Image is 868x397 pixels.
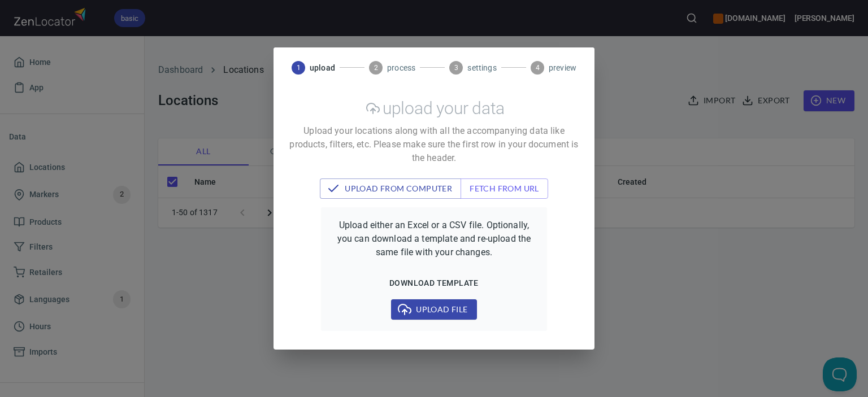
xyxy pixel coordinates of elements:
button: upload from computer [320,178,461,199]
span: preview [549,62,576,73]
p: Upload either an Excel or a CSV file. Optionally, you can download a template and re-upload the s... [332,219,536,259]
text: 2 [374,64,378,72]
span: fetch from url [470,182,539,196]
span: Upload file [400,303,467,317]
span: upload [310,62,335,73]
span: settings [467,62,496,73]
span: upload from computer [329,182,452,196]
span: process [387,62,415,73]
button: fetch from url [461,178,548,199]
div: outlined secondary button group [320,178,548,199]
text: 4 [535,64,539,72]
p: Upload your locations along with all the accompanying data like products, filters, etc. Please ma... [287,124,581,165]
text: 1 [297,64,301,72]
span: download template [337,276,531,290]
button: Upload file [391,299,476,320]
a: download template [332,273,536,294]
h2: upload your data [383,98,505,119]
div: Upload file [332,299,536,320]
text: 3 [454,64,458,72]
